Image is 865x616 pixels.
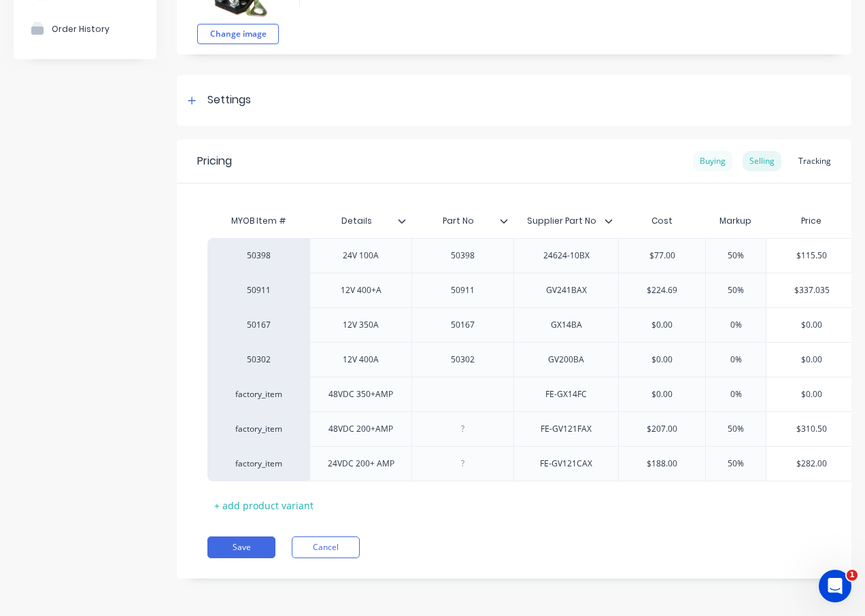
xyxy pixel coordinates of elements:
[702,343,770,377] div: 0%
[221,423,296,435] div: factory_item
[766,447,858,481] div: $282.00
[619,377,705,411] div: $0.00
[766,308,858,342] div: $0.00
[532,386,600,403] div: FE-GX14FC
[309,204,403,238] div: Details
[702,447,770,481] div: 50%
[429,351,497,369] div: 50302
[327,351,395,369] div: 12V 400A
[429,316,497,334] div: 50167
[529,455,603,473] div: FE-GV121CAX
[619,412,705,446] div: $207.00
[618,207,705,235] div: Cost
[619,343,705,377] div: $0.00
[221,458,296,470] div: factory_item
[207,495,320,516] div: + add product variant
[619,308,705,342] div: $0.00
[411,207,513,235] div: Part No
[619,273,705,307] div: $224.69
[513,204,610,238] div: Supplier Part No
[197,24,279,44] button: Change image
[702,273,770,307] div: 50%
[327,281,395,299] div: 12V 400+A
[221,354,296,366] div: 50302
[530,420,603,438] div: FE-GV121FAX
[532,281,600,299] div: GV241BAX
[318,386,404,403] div: 48VDC 350+AMP
[52,24,109,34] div: Order History
[702,377,770,411] div: 0%
[766,343,858,377] div: $0.00
[766,207,858,235] div: Price
[221,319,296,331] div: 50167
[702,239,770,273] div: 50%
[292,536,360,558] button: Cancel
[532,247,600,264] div: 24624-10BX
[221,250,296,262] div: 50398
[327,316,395,334] div: 12V 350A
[792,151,838,171] div: Tracking
[207,536,275,558] button: Save
[766,377,858,411] div: $0.00
[766,239,858,273] div: $115.50
[317,455,405,473] div: 24VDC 200+ AMP
[766,273,858,307] div: $337.035
[327,247,395,264] div: 24V 100A
[197,153,232,169] div: Pricing
[693,151,732,171] div: Buying
[705,207,766,235] div: Markup
[14,12,156,46] button: Order History
[532,351,600,369] div: GV200BA
[619,239,705,273] div: $77.00
[429,247,497,264] div: 50398
[309,207,411,235] div: Details
[743,151,781,171] div: Selling
[702,412,770,446] div: 50%
[318,420,404,438] div: 48VDC 200+AMP
[411,204,505,238] div: Part No
[619,447,705,481] div: $188.00
[532,316,600,334] div: GX14BA
[207,207,309,235] div: MYOB Item #
[221,284,296,296] div: 50911
[766,412,858,446] div: $310.50
[513,207,618,235] div: Supplier Part No
[702,308,770,342] div: 0%
[429,281,497,299] div: 50911
[819,570,851,602] iframe: Intercom live chat
[207,92,251,109] div: Settings
[221,388,296,400] div: factory_item
[847,570,858,581] span: 1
